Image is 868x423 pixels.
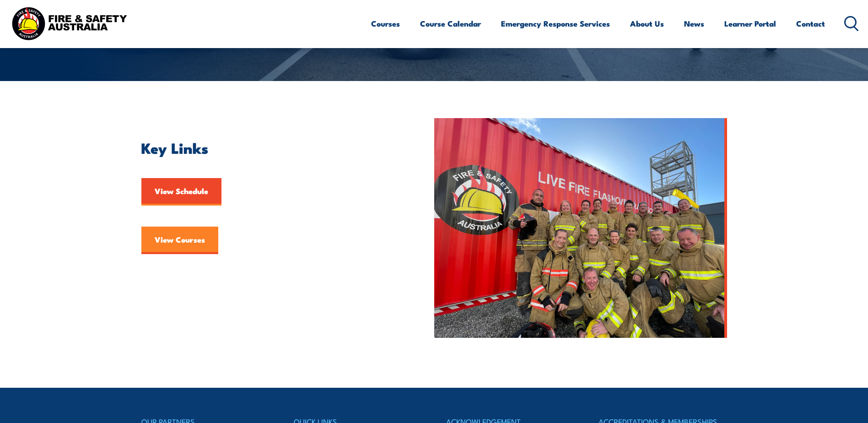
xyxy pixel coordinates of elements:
a: View Schedule [141,178,221,206]
a: Emergency Response Services [501,11,610,36]
a: News [684,11,704,36]
img: FSA People – Team photo aug 2023 [434,118,727,338]
a: Contact [796,11,825,36]
a: About Us [630,11,664,36]
h2: Key Links [141,141,392,154]
a: Learner Portal [724,11,776,36]
a: Courses [371,11,400,36]
a: View Courses [141,227,218,254]
a: Course Calendar [420,11,481,36]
